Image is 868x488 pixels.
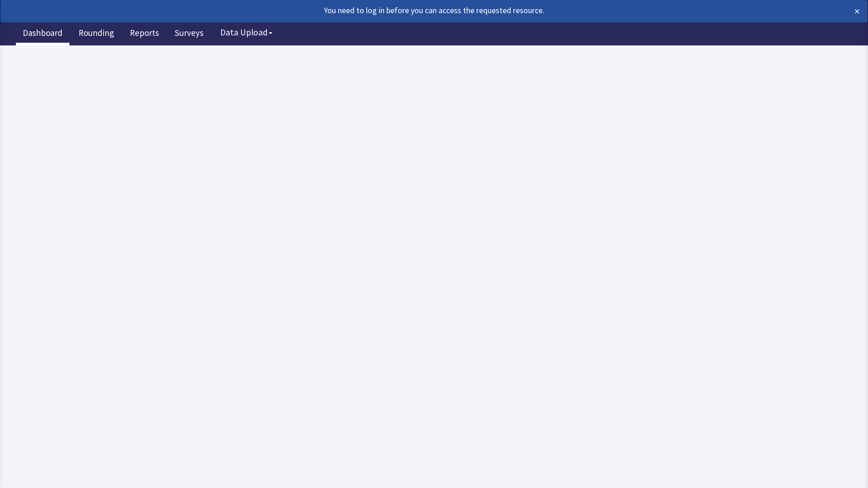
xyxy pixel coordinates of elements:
[8,4,774,17] div: You need to log in before you can access the requested resource.
[16,23,69,45] a: Dashboard
[168,23,210,45] a: Surveys
[72,23,121,45] a: Rounding
[215,24,278,41] button: Data Upload
[123,23,166,45] a: Reports
[854,4,860,19] button: ×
